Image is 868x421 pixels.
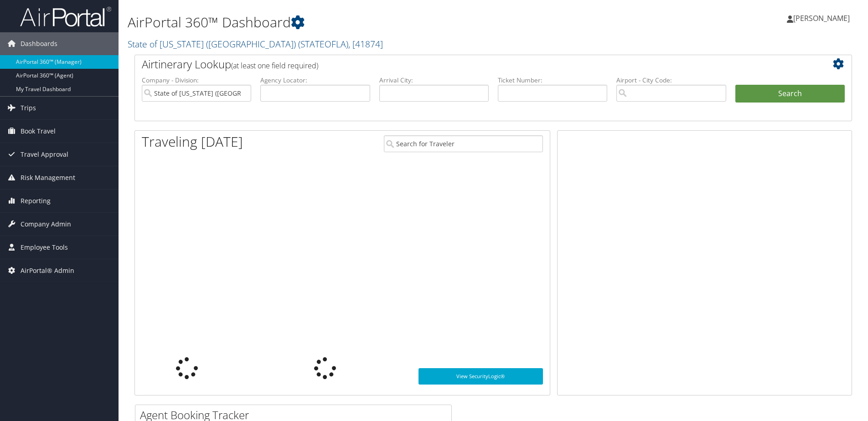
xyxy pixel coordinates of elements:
span: [PERSON_NAME] [793,13,850,23]
button: Search [735,85,845,103]
span: Reporting [21,190,51,212]
label: Ticket Number: [498,76,607,85]
span: AirPortal® Admin [21,259,74,282]
span: Company Admin [21,213,71,236]
label: Company - Division: [142,76,251,85]
span: , [ 41874 ] [348,38,383,50]
label: Airport - City Code: [616,76,726,85]
a: [PERSON_NAME] [787,5,859,32]
img: airportal-logo.png [20,6,111,27]
h1: Traveling [DATE] [142,132,243,151]
span: Employee Tools [21,236,68,259]
h1: AirPortal 360™ Dashboard [128,13,615,32]
label: Arrival City: [379,76,489,85]
span: ( STATEOFLA ) [298,38,348,50]
span: Book Travel [21,120,56,143]
label: Agency Locator: [260,76,370,85]
input: Search for Traveler [384,135,543,152]
h2: Airtinerary Lookup [142,56,785,72]
span: Dashboards [21,32,57,55]
span: (at least one field required) [231,61,318,71]
span: Risk Management [21,166,75,189]
a: State of [US_STATE] ([GEOGRAPHIC_DATA]) [128,38,383,50]
span: Travel Approval [21,143,68,166]
a: View SecurityLogic® [418,368,543,385]
span: Trips [21,97,36,119]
